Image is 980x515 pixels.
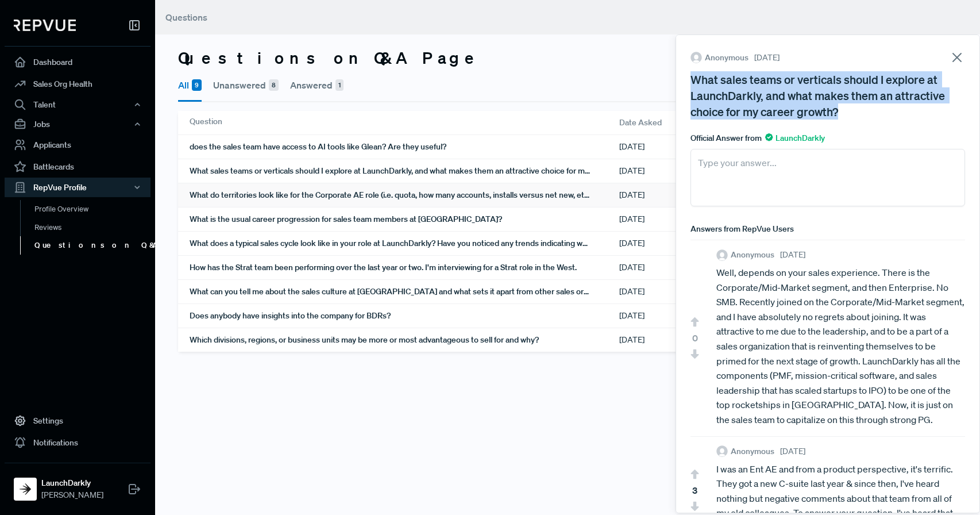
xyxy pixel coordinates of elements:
[190,159,619,183] div: What sales teams or verticals should I explore at LaunchDarkly, and what makes them an attractive...
[5,178,151,197] button: RepVue Profile
[190,232,619,255] div: What does a typical sales cycle look like in your role at LaunchDarkly? Have you noticed any tren...
[335,79,344,91] span: 1
[5,114,151,134] button: Jobs
[619,232,723,255] div: [DATE]
[190,256,619,279] div: How has the Strat team been performing over the last year or two. I'm interviewing for a Strat ro...
[754,52,780,64] span: [DATE]
[290,70,344,100] button: Answered
[690,71,965,120] div: What sales teams or verticals should I explore at LaunchDarkly, and what makes them an attractive...
[619,207,723,231] div: [DATE]
[190,135,619,159] div: does the sales team have access to AI tools like Glean? Are they useful?
[190,304,619,328] div: Does anybody have insights into the company for BDRs?
[765,133,825,143] span: LaunchDarkly
[190,207,619,231] div: What is the usual career progression for sales team members at [GEOGRAPHIC_DATA]?
[190,183,619,207] div: What do territories look like for the Corporate AE role (i.e. quota, how many accounts, installs ...
[14,20,76,31] img: RepVue
[5,463,151,506] a: LaunchDarklyLaunchDarkly[PERSON_NAME]
[20,200,166,218] a: Profile Overview
[41,477,103,489] strong: LaunchDarkly
[5,410,151,432] a: Settings
[619,280,723,303] div: [DATE]
[619,328,723,352] div: [DATE]
[178,70,202,102] button: All
[41,489,103,501] span: [PERSON_NAME]
[20,218,166,237] a: Reviews
[5,73,151,95] a: Sales Org Health
[705,52,748,64] span: Anonymous
[5,156,151,178] a: Battlecards
[619,159,723,183] div: [DATE]
[731,249,774,261] span: Anonymous
[619,256,723,279] div: [DATE]
[5,51,151,73] a: Dashboard
[619,183,723,207] div: [DATE]
[619,304,723,328] div: [DATE]
[716,266,965,428] div: Well, depends on your sales experience. There is the Corporate/Mid-Market segment, and then Enter...
[178,48,481,68] h3: Questions on Q&A Page
[619,111,723,134] div: Date Asked
[5,134,151,156] a: Applicants
[780,249,805,261] span: [DATE]
[692,331,698,345] span: 0
[190,328,619,352] div: Which divisions, regions, or business units may be more or most advantageous to sell for and why?
[20,236,166,255] a: Questions on Q&A
[190,280,619,303] div: What can you tell me about the sales culture at [GEOGRAPHIC_DATA] and what sets it apart from oth...
[213,70,279,100] button: Unanswered
[190,111,619,134] div: Question
[5,95,151,114] button: Talent
[269,79,279,91] span: 8
[619,135,723,159] div: [DATE]
[192,79,202,91] span: 9
[5,432,151,453] a: Notifications
[165,11,207,23] span: Questions
[16,480,34,498] img: LaunchDarkly
[690,223,965,235] div: Answers from RepVue Users
[690,132,965,144] div: Official Answer from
